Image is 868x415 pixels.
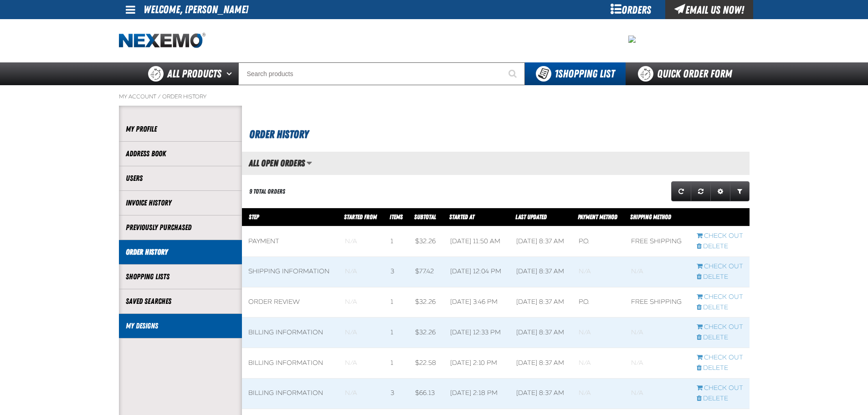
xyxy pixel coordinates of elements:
[248,328,333,337] div: Billing Information
[697,333,743,342] a: Delete checkout started from
[510,287,572,318] td: [DATE] 8:37 AM
[626,62,749,85] a: Quick Order Form
[697,293,743,302] a: Continue checkout started from
[444,318,510,348] td: [DATE] 12:33 PM
[126,198,235,208] a: Invoice History
[444,348,510,379] td: [DATE] 2:10 PM
[409,226,443,257] td: $32.26
[578,213,617,220] a: Payment Method
[515,213,547,220] a: Last Updated
[697,242,743,251] a: Delete checkout started from
[510,256,572,287] td: [DATE] 8:37 AM
[339,226,384,257] td: Blank
[119,93,156,100] a: My Account
[384,226,409,257] td: 1
[409,287,443,318] td: $32.26
[697,303,743,312] a: Delete checkout started from
[339,318,384,348] td: Blank
[119,33,205,49] a: Home
[444,287,510,318] td: [DATE] 3:46 PM
[339,287,384,318] td: Blank
[697,323,743,332] a: Continue checkout started from
[248,298,333,307] div: Order Review
[126,149,235,159] a: Address Book
[625,287,690,318] td: Free Shipping
[248,389,333,398] div: Billing Information
[555,67,615,80] span: Shopping List
[238,62,525,85] input: Search
[158,93,161,100] span: /
[444,256,510,287] td: [DATE] 12:04 PM
[697,384,743,393] a: Continue checkout started from
[691,181,711,201] a: Reset grid action
[126,173,235,184] a: Users
[409,348,443,379] td: $22.58
[697,354,743,362] a: Continue checkout started from
[384,379,409,409] td: 3
[697,364,743,373] a: Delete checkout started from
[502,62,525,85] button: Start Searching
[630,213,671,220] span: Shipping Method
[555,67,558,80] strong: 1
[697,273,743,282] a: Delete checkout started from
[697,395,743,403] a: Delete checkout started from
[510,226,572,257] td: [DATE] 8:37 AM
[625,379,690,409] td: Blank
[248,237,333,246] div: Payment
[162,93,206,100] a: Order History
[126,124,235,134] a: My Profile
[390,213,403,220] span: Items
[126,222,235,233] a: Previously Purchased
[339,379,384,409] td: Blank
[625,226,690,257] td: Free Shipping
[572,287,625,318] td: P.O.
[572,256,625,287] td: Blank
[449,213,474,220] a: Started At
[126,321,235,331] a: My Designs
[119,33,205,49] img: Nexemo logo
[414,213,436,220] a: Subtotal
[167,66,221,82] span: All Products
[572,226,625,257] td: P.O.
[697,262,743,271] a: Continue checkout started from
[572,318,625,348] td: Blank
[126,272,235,282] a: Shopping Lists
[510,348,572,379] td: [DATE] 8:37 AM
[384,287,409,318] td: 1
[384,348,409,379] td: 1
[126,296,235,307] a: Saved Searches
[242,158,305,168] h2: All Open Orders
[249,187,285,196] div: 9 Total Orders
[444,226,510,257] td: [DATE] 11:50 AM
[625,256,690,287] td: Blank
[730,181,750,201] a: Expand or Collapse Grid Filters
[690,208,750,226] th: Row actions
[625,318,690,348] td: Blank
[510,379,572,409] td: [DATE] 8:37 AM
[306,155,312,171] button: Manage grid views. Current view is All Open Orders
[339,256,384,287] td: Blank
[248,359,333,368] div: Billing Information
[126,247,235,257] a: Order History
[628,36,636,43] img: 30f62db305f4ced946dbffb2f45f5249.jpeg
[525,62,626,85] button: You have 1 Shopping List. Open to view details
[223,62,238,85] button: Open All Products pages
[625,348,690,379] td: Blank
[710,181,730,201] a: Expand or Collapse Grid Settings
[344,213,377,220] span: Started From
[409,256,443,287] td: $77.42
[409,318,443,348] td: $32.26
[249,213,259,220] span: Step
[119,93,750,100] nav: Breadcrumbs
[572,348,625,379] td: Blank
[384,256,409,287] td: 3
[409,379,443,409] td: $66.13
[248,267,333,276] div: Shipping Information
[384,318,409,348] td: 1
[572,379,625,409] td: Blank
[697,232,743,241] a: Continue checkout started from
